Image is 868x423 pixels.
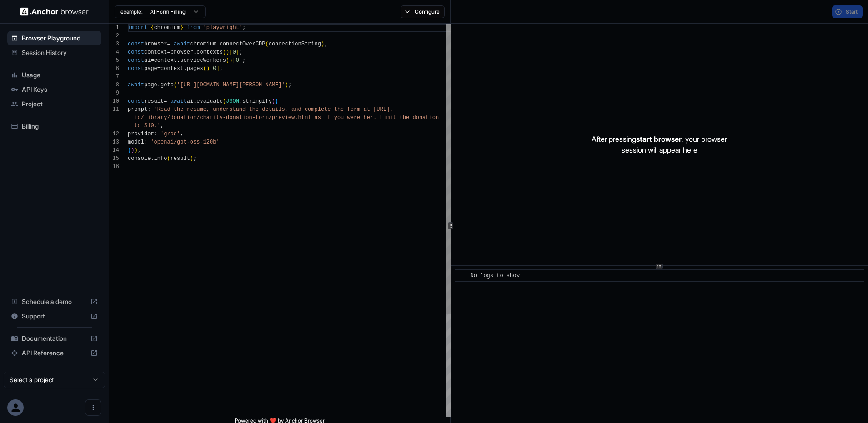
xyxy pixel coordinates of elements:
[161,82,174,88] span: goto
[22,297,87,306] span: Schedule a demo
[144,65,157,72] span: page
[22,34,98,43] span: Browser Playground
[239,98,242,105] span: .
[203,25,242,31] span: 'playwright'
[154,25,181,31] span: chromium
[144,139,147,145] span: :
[226,49,229,55] span: )
[109,48,119,56] div: 4
[7,309,101,323] div: Support
[187,25,200,31] span: from
[7,68,101,82] div: Usage
[109,32,119,40] div: 2
[266,41,269,47] span: (
[232,57,236,64] span: [
[171,49,193,55] span: browser
[226,98,239,105] span: JSON
[109,130,119,138] div: 12
[128,41,144,47] span: const
[167,155,170,162] span: (
[7,31,101,45] div: Browser Playground
[213,65,216,72] span: 0
[144,82,157,88] span: page
[151,155,154,162] span: .
[22,122,98,131] span: Billing
[193,98,196,105] span: .
[151,139,219,145] span: 'openai/gpt-oss-120b'
[128,25,147,31] span: import
[164,98,167,105] span: =
[22,100,98,109] span: Project
[171,98,187,105] span: await
[128,98,144,105] span: const
[20,7,89,16] img: Anchor Logo
[636,134,682,144] span: start browser
[203,65,206,72] span: (
[144,41,167,47] span: browser
[272,98,275,105] span: (
[109,56,119,65] div: 5
[167,41,170,47] span: =
[109,154,119,163] div: 15
[22,312,87,321] span: Support
[216,41,219,47] span: .
[144,98,164,105] span: result
[275,98,278,105] span: {
[161,65,183,72] span: context
[151,57,154,64] span: =
[128,49,144,55] span: const
[7,45,101,60] div: Session History
[401,5,445,18] button: Configure
[239,57,242,64] span: ]
[167,49,170,55] span: =
[154,57,177,64] span: context
[22,334,87,343] span: Documentation
[22,85,98,94] span: API Keys
[7,331,101,346] div: Documentation
[109,89,119,97] div: 9
[128,57,144,64] span: const
[193,49,196,55] span: .
[229,57,232,64] span: )
[144,57,151,64] span: ai
[22,70,98,80] span: Usage
[183,65,186,72] span: .
[206,65,210,72] span: )
[318,106,393,113] span: lete the form at [URL].
[7,346,101,360] div: API Reference
[285,82,288,88] span: )
[109,138,119,146] div: 13
[190,155,193,162] span: )
[7,97,101,111] div: Project
[187,98,193,105] span: ai
[128,147,131,154] span: }
[109,24,119,32] div: 1
[157,65,161,72] span: =
[239,49,242,55] span: ;
[120,8,143,15] span: example:
[177,57,180,64] span: .
[22,348,87,358] span: API Reference
[154,155,167,162] span: info
[147,106,151,113] span: :
[134,147,137,154] span: )
[22,48,98,57] span: Session History
[180,25,183,31] span: }
[242,98,272,105] span: stringify
[226,57,229,64] span: (
[220,65,223,72] span: ;
[236,57,239,64] span: 0
[161,123,164,129] span: ,
[7,119,101,134] div: Billing
[324,41,327,47] span: ;
[131,147,134,154] span: )
[180,131,183,137] span: ,
[109,146,119,154] div: 14
[109,97,119,105] div: 10
[193,155,196,162] span: ;
[157,82,161,88] span: .
[144,49,167,55] span: context
[321,41,324,47] span: )
[134,114,298,121] span: io/library/donation/charity-donation-form/preview.
[242,57,246,64] span: ;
